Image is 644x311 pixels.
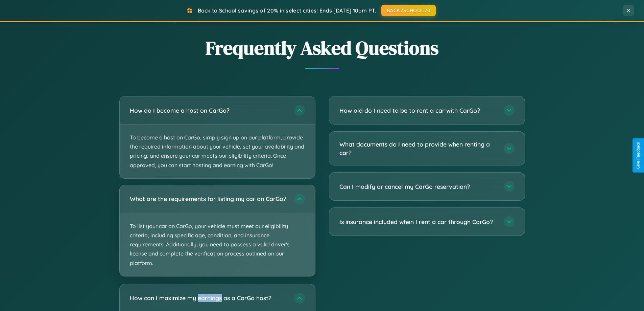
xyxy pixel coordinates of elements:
[119,35,525,61] h2: Frequently Asked Questions
[130,106,287,115] h3: How do I become a host on CarGo?
[198,7,376,14] span: Back to School savings of 20% in select cities! Ends [DATE] 10am PT.
[339,106,497,115] h3: How old do I need to be to rent a car with CarGo?
[339,182,497,191] h3: Can I modify or cancel my CarGo reservation?
[130,195,287,203] h3: What are the requirements for listing my car on CarGo?
[120,213,315,276] p: To list your car on CarGo, your vehicle must meet our eligibility criteria, including specific ag...
[636,142,641,169] div: Give Feedback
[120,125,315,178] p: To become a host on CarGo, simply sign up on our platform, provide the required information about...
[339,140,497,157] h3: What documents do I need to provide when renting a car?
[381,5,436,16] button: BACK2SCHOOL20
[339,218,497,226] h3: Is insurance included when I rent a car through CarGo?
[130,294,287,302] h3: How can I maximize my earnings as a CarGo host?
